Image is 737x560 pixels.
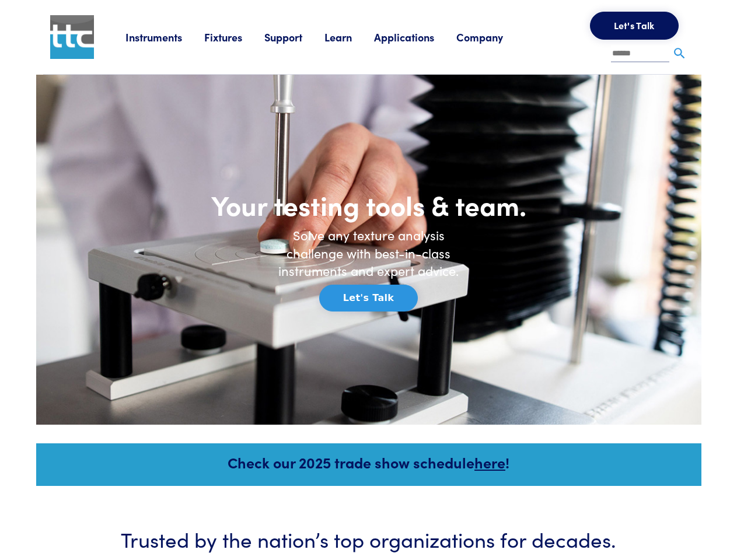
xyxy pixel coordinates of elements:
h3: Trusted by the nation’s top organizations for decades. [71,524,666,553]
h6: Solve any texture analysis challenge with best-in-class instruments and expert advice. [270,226,468,280]
a: Support [264,30,324,44]
a: Instruments [125,30,204,44]
a: Applications [374,30,456,44]
a: Fixtures [204,30,264,44]
h1: Your testing tools & team. [170,188,567,222]
a: Learn [324,30,374,44]
h5: Check our 2025 trade show schedule ! [52,452,686,473]
img: ttc_logo_1x1_v1.0.png [50,15,94,59]
button: Let's Talk [590,12,679,40]
a: Company [456,30,525,44]
a: here [474,452,505,473]
button: Let's Talk [319,285,418,311]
